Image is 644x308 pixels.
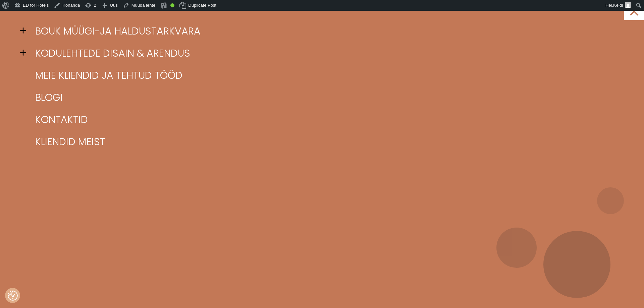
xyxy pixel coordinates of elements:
[8,291,18,301] img: Revisit consent button
[30,42,624,64] a: Kodulehtede disain & arendus
[30,64,624,86] a: Meie kliendid ja tehtud tööd
[30,131,624,153] a: Kliendid meist
[30,86,624,109] a: Blogi
[30,109,624,131] a: Kontaktid
[30,20,624,42] a: BOUK müügi-ja haldustarkvara
[613,3,623,8] span: Keidi
[8,291,18,301] button: Nõusolekueelistused
[170,3,174,7] div: Good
